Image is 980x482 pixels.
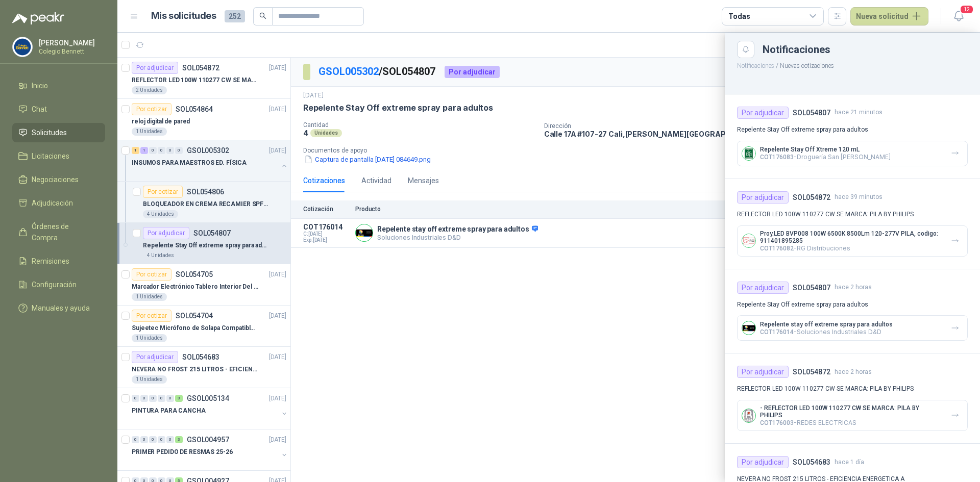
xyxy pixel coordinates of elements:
[760,146,891,153] p: Repelente Stay Off Xtreme 120 mL
[835,192,883,202] span: hace 39 minutos
[12,12,64,24] img: Logo peakr
[760,321,893,328] p: Repelente stay off extreme spray para adultos
[737,366,789,378] div: Por adjudicar
[32,80,48,91] span: Inicio
[12,76,105,95] a: Inicio
[737,107,789,119] div: Por adjudicar
[835,458,864,467] span: hace 1 día
[32,302,90,314] span: Manuales y ayuda
[742,234,755,247] img: Company Logo
[835,108,883,117] span: hace 21 minutos
[760,404,943,419] p: - REFLECTOR LED 100W 110277 CW SE MARCA: PILA BY PHILIPS
[793,282,830,293] h4: SOL054807
[725,58,980,71] p: / Nuevas cotizaciones
[737,191,789,204] div: Por adjudicar
[12,251,105,271] a: Remisiones
[12,123,105,142] a: Solicitudes
[12,146,105,166] a: Licitaciones
[835,367,872,377] span: hace 2 horas
[39,39,103,46] p: [PERSON_NAME]
[12,99,105,119] a: Chat
[760,153,891,161] p: - Droguería San [PERSON_NAME]
[32,221,95,243] span: Órdenes de Compra
[742,409,755,422] img: Company Logo
[835,283,872,292] span: hace 2 horas
[763,44,968,55] div: Notificaciones
[32,174,79,185] span: Negociaciones
[12,193,105,213] a: Adjudicación
[793,107,830,118] h4: SOL054807
[32,197,73,209] span: Adjudicación
[12,298,105,318] a: Manuales y ayuda
[793,366,830,377] h4: SOL054872
[737,282,789,294] div: Por adjudicar
[32,150,69,162] span: Licitaciones
[760,245,794,252] span: COT176082
[737,210,968,219] p: REFLECTOR LED 100W 110277 CW SE MARCA: PILA BY PHILIPS
[39,48,103,55] p: Colegio Bennett
[259,12,266,19] span: search
[760,230,943,244] p: Proy.LED BVP008 100W 6500K 8500Lm 120-277V PILA, codigo: 911401895285
[760,419,794,426] span: COT176003
[12,217,105,247] a: Órdenes de Compra
[32,127,67,138] span: Solicitudes
[960,5,974,14] span: 12
[737,125,968,135] p: Repelente Stay Off extreme spray para adultos
[760,328,794,336] span: COT176014
[32,279,77,290] span: Configuración
[12,170,105,189] a: Negociaciones
[32,256,69,267] span: Remisiones
[949,7,968,26] button: 12
[728,11,750,22] div: Todas
[742,321,755,335] img: Company Logo
[737,456,789,468] div: Por adjudicar
[760,154,794,161] span: COT176083
[760,328,893,336] p: - Soluciones Industriales D&D
[737,41,754,58] button: Close
[12,275,105,294] a: Configuración
[13,37,32,57] img: Company Logo
[737,62,774,69] button: Notificaciones
[32,104,47,115] span: Chat
[737,384,968,394] p: REFLECTOR LED 100W 110277 CW SE MARCA: PILA BY PHILIPS
[151,9,216,23] h1: Mis solicitudes
[793,192,830,203] h4: SOL054872
[850,7,928,26] button: Nueva solicitud
[793,456,830,468] h4: SOL054683
[742,147,755,160] img: Company Logo
[737,300,968,310] p: Repelente Stay Off extreme spray para adultos
[760,419,943,426] p: - REDES ELECTRICAS
[760,244,943,252] p: - RG Distribuciones
[225,10,245,22] span: 252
